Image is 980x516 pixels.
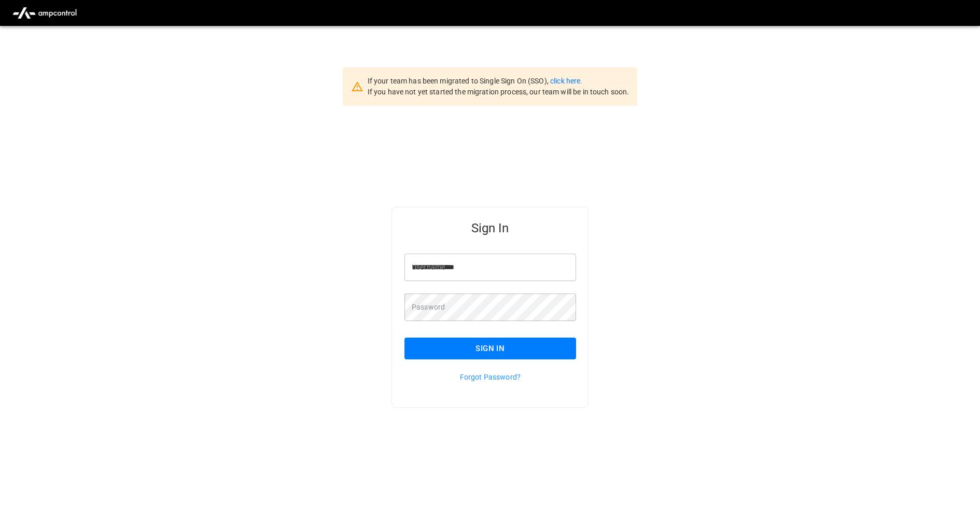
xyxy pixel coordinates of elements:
h5: Sign In [404,220,576,236]
span: If your team has been migrated to Single Sign On (SSO), [368,77,550,85]
a: click here. [550,77,582,85]
p: Forgot Password? [404,372,576,382]
button: Sign In [404,338,576,359]
span: If you have not yet started the migration process, our team will be in touch soon. [368,88,629,96]
img: ampcontrol.io logo [8,3,81,23]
